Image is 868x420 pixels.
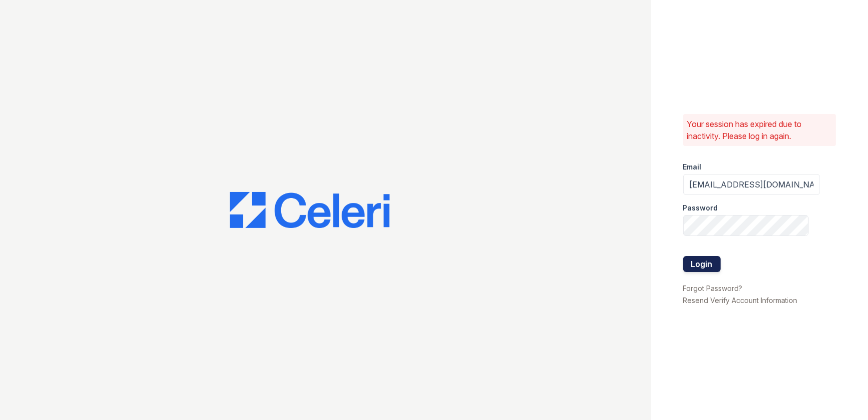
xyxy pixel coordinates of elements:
[683,203,718,213] label: Password
[230,192,390,228] img: CE_Logo_Blue-a8612792a0a2168367f1c8372b55b34899dd931a85d93a1a3d3e32e68fde9ad4.png
[683,296,798,304] a: Resend Verify Account Information
[683,284,743,292] a: Forgot Password?
[687,118,833,142] p: Your session has expired due to inactivity. Please log in again.
[683,256,721,272] button: Login
[683,162,702,172] label: Email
